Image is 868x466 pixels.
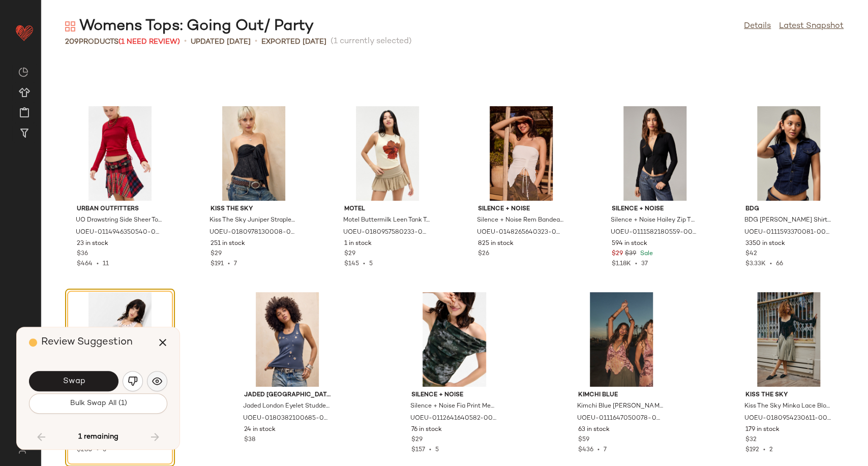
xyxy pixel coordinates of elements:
span: UOEU-0111593370081-000-040 [744,228,831,237]
img: 0180382100685_004_a2 [236,292,339,387]
span: $29 [211,250,222,259]
button: Swap [29,371,118,391]
p: updated [DATE] [191,37,251,47]
span: 1 in stock [344,239,372,248]
span: BDG [PERSON_NAME] Shirt - Blue M at Urban Outfitters [744,216,831,225]
span: • [255,36,257,48]
span: Silence + Noise [478,205,564,214]
span: • [425,447,435,453]
span: Motel Buttermilk Leen Tank Top - Yellow M at Urban Outfitters [343,216,430,225]
span: $42 [745,250,757,259]
span: UOEU-0180382100685-000-004 [243,414,330,423]
img: 0180957580233_072_b [336,106,439,201]
span: Silence + Noise [411,391,498,400]
span: Kiss The Sky [211,205,297,214]
span: • [766,261,776,267]
span: 594 in stock [612,239,647,248]
span: $464 [77,261,93,267]
span: $145 [344,261,359,267]
span: Kiss The Sky Minka Lace Blouse - Black M at Urban Outfitters [744,402,831,411]
span: $26 [478,250,489,259]
span: Silence + Noise Fia Print Mesh Top - Grey L at Urban Outfitters [410,402,497,411]
span: Sale [638,251,653,257]
span: Kiss The Sky [745,391,832,400]
img: 0111647050078_080_b [570,292,673,387]
span: • [593,447,604,453]
span: $436 [578,447,593,453]
span: • [359,261,369,267]
span: Jaded London Eyelet Studded Vest Jacket - Grey UK 10 at Urban Outfitters [243,402,330,411]
span: $38 [244,436,255,445]
span: UOEU-0148265640323-001-010 [477,228,563,237]
img: heart_red.DM2ytmEG.svg [14,22,35,43]
span: $29 [344,250,355,259]
span: Review Suggestion [41,337,133,348]
span: BDG [745,205,832,214]
img: svg%3e [12,446,32,454]
div: Products [65,37,180,47]
span: Kimchi Blue [578,391,665,400]
p: Exported [DATE] [261,37,326,47]
span: Urban Outfitters [77,205,163,214]
div: Womens Tops: Going Out/ Party [65,16,314,37]
span: • [224,261,234,267]
span: (1 Need Review) [118,38,180,46]
span: Bulk Swap All (1) [69,399,127,408]
span: Silence + Noise Hailey Zip Through Shirt - Black XS at Urban Outfitters [611,216,697,225]
span: UO Drawstring Side Sheer Top - Red XS at Urban Outfitters [76,216,162,225]
span: 66 [776,261,783,267]
span: $157 [411,447,425,453]
img: 0180382100692_012_a2 [69,292,171,387]
img: svg%3e [65,21,75,32]
span: 1 remaining [78,432,118,442]
span: Jaded [GEOGRAPHIC_DATA] [244,391,331,400]
span: Silence + Noise Rem Bandeau Top - White XS at Urban Outfitters [477,216,563,225]
span: Swap [62,377,85,386]
span: 63 in stock [578,425,610,434]
span: UOEU-0111582180559-001-001 [611,228,697,237]
span: • [759,447,769,453]
span: Silence + Noise [612,205,698,214]
img: svg%3e [128,376,138,386]
img: svg%3e [18,67,28,77]
span: 825 in stock [478,239,514,248]
img: 0180978130008_001_b [202,106,305,201]
img: 0111582180559_001_b [604,106,706,201]
span: • [93,261,103,267]
span: 2 [769,447,773,453]
img: svg%3e [152,376,162,386]
span: Kimchi Blue [PERSON_NAME] Embellished Cami - Orange S at Urban Outfitters [577,402,664,411]
span: 5 [369,261,373,267]
span: UOEU-0180954230611-000-001 [744,414,831,423]
span: 209 [65,38,79,46]
img: 0111593370081_040_b [737,106,840,201]
span: 23 in stock [77,239,108,248]
span: UOEU-0180957580233-000-072 [343,228,430,237]
span: $3.33K [745,261,766,267]
span: $1.18K [612,261,631,267]
button: Bulk Swap All (1) [29,393,167,414]
span: $39 [625,250,636,259]
span: $29 [612,250,623,259]
span: UOEU-0114946350540-000-060 [76,228,162,237]
span: 7 [604,447,607,453]
img: 0148265640323_010_b [470,106,573,201]
span: $192 [745,447,759,453]
span: $32 [745,436,757,445]
span: • [184,36,187,48]
span: UOEU-0111647050078-000-080 [577,414,664,423]
span: 37 [641,261,648,267]
span: 24 in stock [244,425,276,434]
span: • [631,261,641,267]
span: 7 [234,261,237,267]
span: Motel [344,205,431,214]
span: 76 in stock [411,425,442,434]
span: $29 [411,436,423,445]
span: UOEU-0112641640582-000-008 [410,414,497,423]
span: 5 [435,447,439,453]
span: 179 in stock [745,425,780,434]
span: 11 [103,261,109,267]
span: Kiss The Sky Juniper Strapless Top - Black XS at Urban Outfitters [209,216,296,225]
span: UOEU-0180978130008-000-001 [209,228,296,237]
img: 0180954230611_001_a2 [737,292,840,387]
